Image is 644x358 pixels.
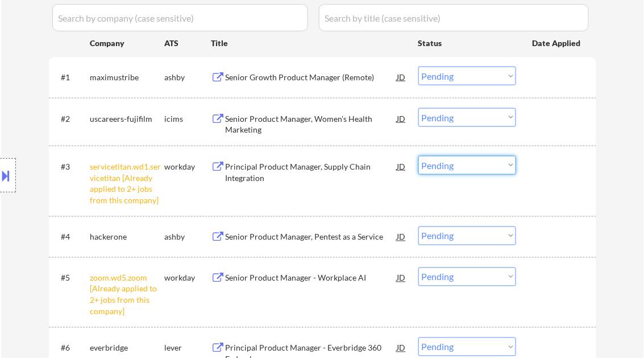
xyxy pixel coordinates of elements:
[226,113,397,135] div: Senior Product Manager, Women's Health Marketing
[90,273,165,317] div: zoom.wd5.zoom [Already applied to 2+ jobs from this company]
[165,38,211,49] div: ATS
[396,227,408,247] div: JD
[226,161,397,183] div: Principal Product Manager, Supply Chain Integration
[396,67,408,87] div: JD
[165,343,211,354] div: lever
[52,4,308,31] input: Search by company (case sensitive)
[226,232,397,243] div: Senior Product Manager, Pentest as a Service
[61,343,81,354] div: #6
[226,273,397,284] div: Senior Product Manager - Workplace AI
[418,32,516,53] div: Status
[396,338,408,358] div: JD
[533,38,583,49] div: Date Applied
[90,38,165,49] div: Company
[211,38,408,49] div: Title
[396,156,408,176] div: JD
[396,268,408,288] div: JD
[319,4,589,31] input: Search by title (case sensitive)
[396,108,408,129] div: JD
[226,72,397,83] div: Senior Growth Product Manager (Remote)
[90,343,165,354] div: everbridge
